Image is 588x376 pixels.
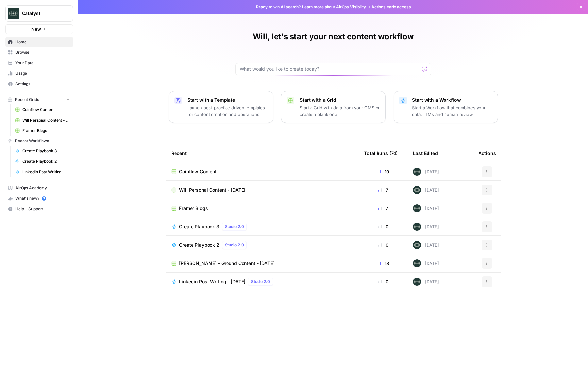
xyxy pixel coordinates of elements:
button: New [5,24,73,34]
button: What's new? 5 [5,193,73,204]
p: Start a Grid with data from your CMS or create a blank one [300,104,380,118]
a: [PERSON_NAME] - Ground Content - [DATE] [171,260,354,267]
span: Will Personal Content - [DATE] [22,117,70,123]
div: 7 [364,187,403,193]
div: 0 [364,223,403,230]
span: [PERSON_NAME] - Ground Content - [DATE] [179,260,275,267]
a: Create Playbook 3 [12,146,73,156]
a: Will Personal Content - [DATE] [171,187,354,193]
span: Studio 2.0 [251,279,270,285]
div: [DATE] [413,223,439,231]
img: lkqc6w5wqsmhugm7jkiokl0d6w4g [413,186,421,194]
div: Actions [479,144,496,162]
p: Start with a Workflow [412,97,493,103]
span: Create Playbook 3 [22,148,70,154]
a: Browse [5,47,73,58]
span: Catalyst [22,10,61,17]
div: [DATE] [413,259,439,267]
p: Start with a Grid [300,97,380,103]
span: Help + Support [15,206,70,212]
div: Total Runs (7d) [364,144,398,162]
img: lkqc6w5wqsmhugm7jkiokl0d6w4g [413,259,421,267]
div: 18 [364,260,403,267]
img: lkqc6w5wqsmhugm7jkiokl0d6w4g [413,204,421,212]
span: Recent Workflows [15,138,49,144]
span: Studio 2.0 [225,224,244,230]
input: What would you like to create today? [240,66,419,72]
a: Create Playbook 2 [12,156,73,167]
a: Coinflow Content [12,104,73,115]
span: Actions early access [371,4,411,10]
div: [DATE] [413,278,439,286]
div: 7 [364,205,403,212]
span: Studio 2.0 [225,242,244,248]
div: [DATE] [413,241,439,249]
a: Settings [5,79,73,89]
span: Your Data [15,60,70,66]
div: Recent [171,144,354,162]
div: [DATE] [413,168,439,176]
a: Will Personal Content - [DATE] [12,115,73,125]
p: Start a Workflow that combines your data, LLMs and human review [412,104,493,118]
span: Coinflow Content [22,107,70,113]
span: Create Playbook 3 [179,223,219,230]
span: Settings [15,81,70,87]
div: 19 [364,168,403,175]
p: Start with a Template [187,97,268,103]
a: Usage [5,68,73,79]
h1: Will, let's start your next content workflow [253,31,413,42]
a: Framer Blogs [171,205,354,212]
span: Linkedin Post Writing - [DATE] [179,278,245,285]
a: Linkedin Post Writing - [DATE] [12,167,73,177]
button: Help + Support [5,204,73,214]
a: Your Data [5,58,73,68]
button: Start with a GridStart a Grid with data from your CMS or create a blank one [281,91,386,123]
a: Coinflow Content [171,168,354,175]
span: Browse [15,49,70,55]
span: Ready to win AI search? about AirOps Visibility [256,4,366,10]
span: Will Personal Content - [DATE] [179,187,245,193]
a: 5 [42,196,46,201]
span: Home [15,39,70,45]
img: lkqc6w5wqsmhugm7jkiokl0d6w4g [413,241,421,249]
span: AirOps Academy [15,185,70,191]
button: Start with a WorkflowStart a Workflow that combines your data, LLMs and human review [394,91,498,123]
a: Create Playbook 3Studio 2.0 [171,223,354,231]
span: Create Playbook 2 [179,242,219,248]
img: lkqc6w5wqsmhugm7jkiokl0d6w4g [413,278,421,286]
a: Learn more [302,4,324,9]
button: Start with a TemplateLaunch best-practice driven templates for content creation and operations [169,91,273,123]
a: Framer Blogs [12,125,73,136]
div: [DATE] [413,204,439,212]
div: What's new? [6,194,73,203]
a: Create Playbook 2Studio 2.0 [171,241,354,249]
span: Create Playbook 2 [22,159,70,164]
a: Home [5,37,73,47]
img: lkqc6w5wqsmhugm7jkiokl0d6w4g [413,168,421,176]
div: Last Edited [413,144,438,162]
div: 0 [364,278,403,285]
div: 0 [364,242,403,248]
span: New [31,26,41,32]
span: Framer Blogs [179,205,208,212]
span: Coinflow Content [179,168,217,175]
button: Workspace: Catalyst [5,5,73,22]
span: Framer Blogs [22,128,70,134]
button: Recent Grids [5,95,73,104]
text: 5 [43,197,45,200]
p: Launch best-practice driven templates for content creation and operations [187,104,268,118]
span: Linkedin Post Writing - [DATE] [22,169,70,175]
img: Catalyst Logo [8,8,19,19]
a: AirOps Academy [5,183,73,193]
button: Recent Workflows [5,136,73,146]
div: [DATE] [413,186,439,194]
span: Recent Grids [15,97,39,103]
span: Usage [15,70,70,76]
img: lkqc6w5wqsmhugm7jkiokl0d6w4g [413,223,421,231]
a: Linkedin Post Writing - [DATE]Studio 2.0 [171,278,354,286]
